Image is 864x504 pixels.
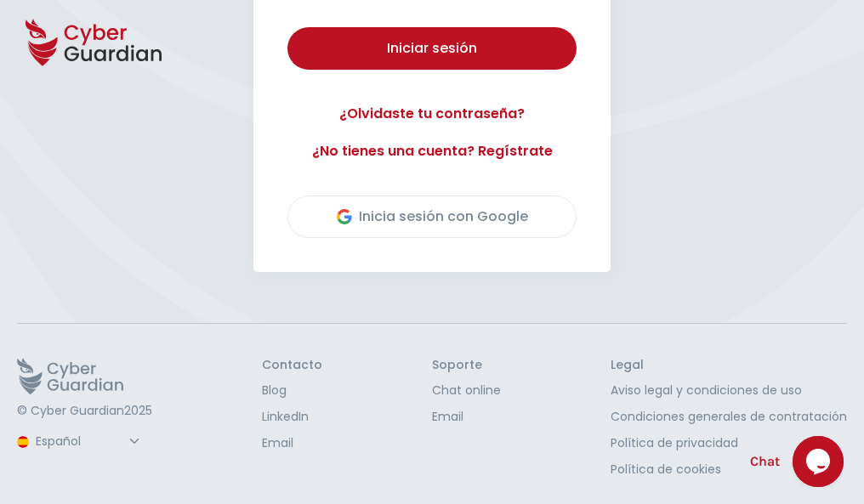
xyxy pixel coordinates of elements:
img: region-logo [17,436,29,448]
button: Inicia sesión con Google [287,195,577,238]
a: Política de cookies [611,461,847,479]
iframe: chat widget [793,436,847,487]
a: Email [262,434,322,452]
div: Inicia sesión con Google [337,207,528,227]
span: Chat [750,451,780,472]
a: Aviso legal y condiciones de uso [611,382,847,399]
h3: Contacto [262,358,322,373]
h3: Soporte [432,358,501,373]
h3: Legal [611,358,847,373]
a: Política de privacidad [611,434,847,452]
a: Condiciones generales de contratación [611,408,847,426]
a: Email [432,408,501,426]
a: ¿No tienes una cuenta? Regístrate [287,141,577,161]
a: ¿Olvidaste tu contraseña? [287,104,577,124]
a: Blog [262,382,322,399]
a: LinkedIn [262,408,322,426]
p: © Cyber Guardian 2025 [17,404,152,419]
a: Chat online [432,382,501,399]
